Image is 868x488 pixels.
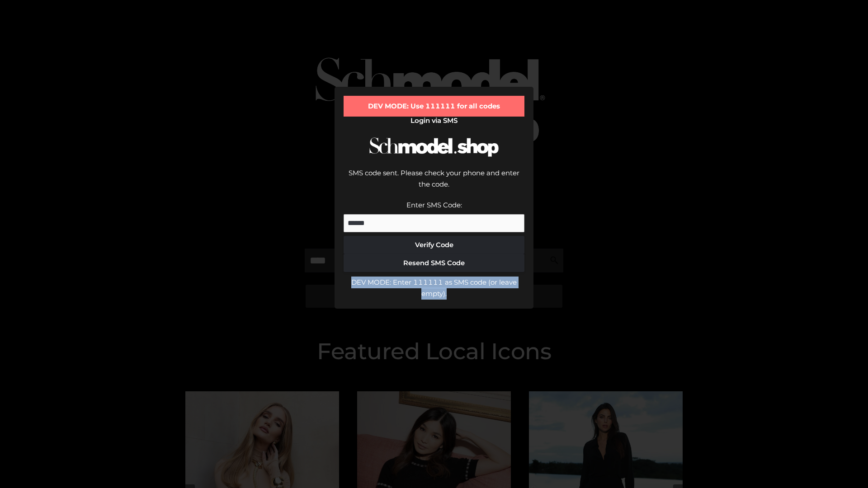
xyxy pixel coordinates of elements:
button: Verify Code [344,236,524,254]
img: Schmodel Logo [366,129,502,165]
label: Enter SMS Code: [406,201,462,209]
h2: Login via SMS [344,117,524,125]
div: DEV MODE: Enter 111111 as SMS code (or leave empty). [344,277,524,300]
div: SMS code sent. Please check your phone and enter the code. [344,167,524,199]
button: Resend SMS Code [344,254,524,272]
div: DEV MODE: Use 111111 for all codes [344,96,524,117]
